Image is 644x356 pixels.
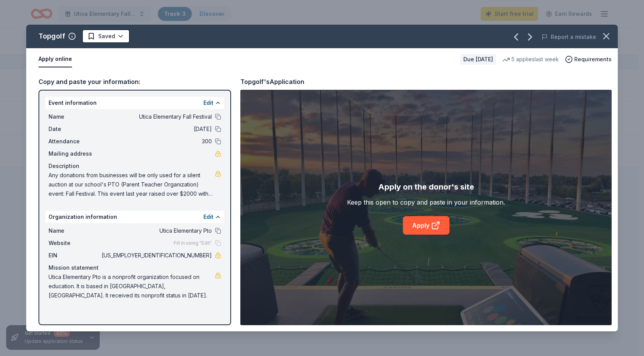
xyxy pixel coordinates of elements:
[49,161,221,171] div: Description
[460,54,496,65] div: Due [DATE]
[203,98,213,107] button: Edit
[49,263,221,272] div: Mission statement
[100,112,212,121] span: Utica Elementary Fall Festival
[100,137,212,146] span: 300
[49,149,100,158] span: Mailing address
[574,55,612,64] span: Requirements
[565,55,612,64] button: Requirements
[45,211,224,223] div: Organization information
[49,137,100,146] span: Attendance
[49,124,100,134] span: Date
[39,30,65,42] div: Topgolf
[240,77,304,87] div: Topgolf's Application
[49,171,215,198] span: Any donations from businesses will be only used for a silent auction at our school's PTO (Parent ...
[49,272,215,300] span: Utica Elementary Pto is a nonprofit organization focused on education. It is based in [GEOGRAPHIC...
[49,112,100,121] span: Name
[203,212,213,222] button: Edit
[49,251,100,260] span: EIN
[100,124,212,134] span: [DATE]
[82,29,130,43] button: Saved
[403,216,449,235] a: Apply
[347,198,505,207] div: Keep this open to copy and paste in your information.
[49,226,100,235] span: Name
[378,181,474,193] div: Apply on the donor's site
[542,32,596,42] button: Report a mistake
[49,238,100,248] span: Website
[45,97,224,109] div: Event information
[502,55,559,64] div: 5 applies last week
[39,51,72,67] button: Apply online
[100,226,212,235] span: Utica Elementary Pto
[98,32,115,41] span: Saved
[100,251,212,260] span: [US_EMPLOYER_IDENTIFICATION_NUMBER]
[39,77,231,87] div: Copy and paste your information:
[174,240,212,246] span: Fill in using "Edit"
